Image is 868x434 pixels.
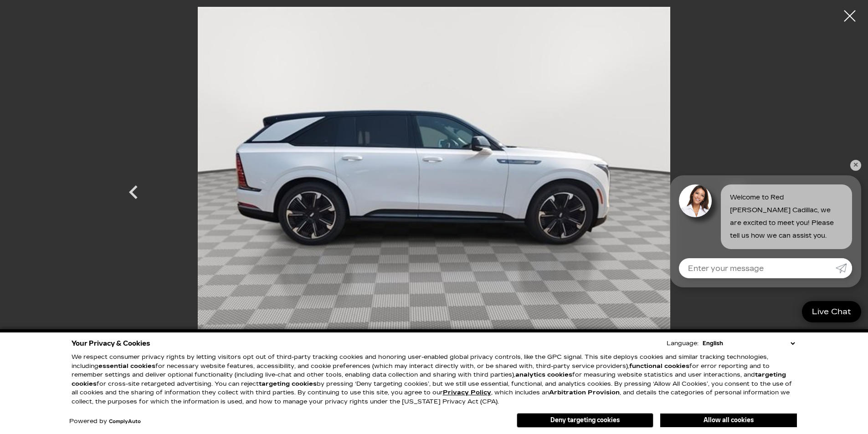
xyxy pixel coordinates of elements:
strong: Arbitration Provision [549,389,620,396]
strong: targeting cookies [72,371,786,388]
div: Welcome to Red [PERSON_NAME] Cadillac, we are excited to meet you! Please tell us how we can assi... [721,184,852,249]
a: Privacy Policy [443,389,491,396]
span: Your Privacy & Cookies [72,337,150,350]
strong: functional cookies [629,363,689,370]
div: Powered by [69,419,141,424]
a: Live Chat [802,301,861,322]
select: Language Select [700,339,797,348]
img: New 2025 Summit White Cadillac Sport 2 image 9 [161,7,708,361]
strong: analytics cookies [515,371,572,378]
div: Previous [120,174,147,215]
a: Submit [836,258,852,278]
div: Language: [667,341,699,347]
span: Live Chat [807,306,856,317]
button: Deny targeting cookies [517,413,653,428]
p: We respect consumer privacy rights by letting visitors opt out of third-party tracking cookies an... [72,353,797,406]
strong: targeting cookies [259,380,317,388]
strong: essential cookies [98,363,155,370]
div: Next [721,174,749,215]
button: Allow all cookies [660,414,797,427]
a: ComplyAuto [109,419,141,424]
input: Enter your message [679,258,836,278]
img: Agent profile photo [679,184,712,217]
